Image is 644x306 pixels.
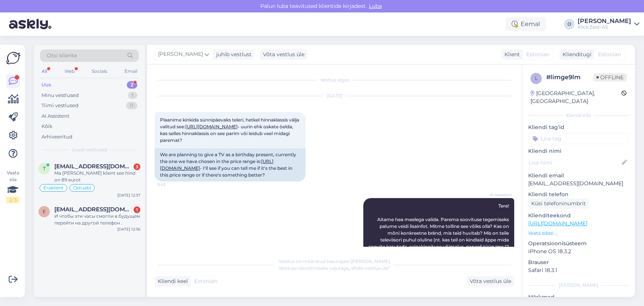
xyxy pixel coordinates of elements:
div: [GEOGRAPHIC_DATA], [GEOGRAPHIC_DATA] [530,89,621,105]
span: [PERSON_NAME] [158,50,203,58]
div: 1 [134,206,140,213]
div: All [40,66,49,76]
span: etnerdaniel094@gmail.com [54,206,133,213]
p: Operatsioonisüsteem [528,240,629,248]
div: Klient [501,51,520,58]
span: 11:43 [157,182,185,188]
span: t [43,166,46,171]
div: Uus [41,81,51,89]
p: iPhone OS 18.3.2 [528,248,629,255]
div: Socials [90,66,109,76]
img: Askly Logo [6,51,20,65]
span: Eraklient [43,186,63,190]
div: O [564,19,575,29]
span: Estonian [526,51,549,58]
div: [DATE] 12:36 [117,226,140,232]
div: Kõik [41,123,52,130]
div: Eemal [506,17,546,31]
div: И чтобы эти часы смогли в будущем перейти на другой телефон . [54,213,140,226]
div: 2 / 3 [6,197,20,203]
p: Brauser [528,258,629,266]
div: [DATE] 12:37 [117,192,140,198]
div: Minu vestlused [41,92,79,99]
div: Kliendi keel [155,277,188,285]
div: Küsi telefoninumbrit [528,198,589,209]
div: 2 [127,81,137,89]
span: Offline [593,73,627,81]
p: [EMAIL_ADDRESS][DOMAIN_NAME] [528,180,629,188]
div: Ma [PERSON_NAME] klient see hind on 89 eurot [54,170,140,183]
span: teearukrete94@gmail.com [54,163,133,170]
div: Email [123,66,139,76]
input: Lisa nimi [529,158,620,167]
div: [DATE] [155,92,514,99]
p: Vaata edasi ... [528,230,629,237]
p: Kliendi email [528,172,629,180]
span: Uued vestlused [72,146,107,153]
span: l [535,75,538,81]
div: # limge9lm [546,73,593,82]
div: Tiimi vestlused [41,102,78,109]
div: Klick Eesti AS [578,24,631,30]
a: [PERSON_NAME]Klick Eesti AS [578,18,639,30]
div: Võta vestlus üle [467,276,514,286]
div: 1 [128,92,137,99]
span: Vestlus on määratud kasutajale [PERSON_NAME] [279,258,390,264]
span: Luba [367,3,384,9]
a: [URL][DOMAIN_NAME] [185,124,238,129]
span: e [43,209,46,214]
a: [URL][DOMAIN_NAME] [528,220,587,227]
div: We are planning to give a TV as a birthday present, currently the one we have chosen in the price... [155,148,306,181]
div: AI Assistent [41,112,69,120]
span: AI Assistent [484,192,512,198]
div: juhib vestlust [213,51,252,58]
div: 3 [134,163,140,170]
div: Klienditugi [559,51,592,58]
div: Arhiveeritud [41,133,72,141]
span: Estonian [598,51,621,58]
span: Ostuabi [73,186,91,190]
input: Lisa tag [528,133,629,144]
p: Märkmed [528,293,629,301]
p: Kliendi telefon [528,191,629,198]
div: Vaata siia [6,169,20,203]
div: [PERSON_NAME] [578,18,631,24]
i: „Võtke vestlus üle” [349,265,390,271]
div: [PERSON_NAME] [528,282,629,289]
div: Web [63,66,76,76]
p: Kliendi tag'id [528,123,629,131]
span: Estonian [194,277,217,285]
p: Kliendi nimi [528,147,629,155]
div: 11 [126,102,137,109]
span: Vestluse ülevõtmiseks vajutage [278,265,390,271]
div: Vestlus algas [155,77,514,83]
p: Klienditeekond [528,212,629,220]
div: Võta vestlus üle [260,49,307,60]
p: Safari 18.3.1 [528,266,629,274]
span: Otsi kliente [47,52,77,60]
span: Plaanime kinkida sünnipäevaks teleri, hetkel hinnaklassis välja valitud see: - uurin ehk oskate ö... [160,117,300,143]
div: Kliendi info [528,112,629,119]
